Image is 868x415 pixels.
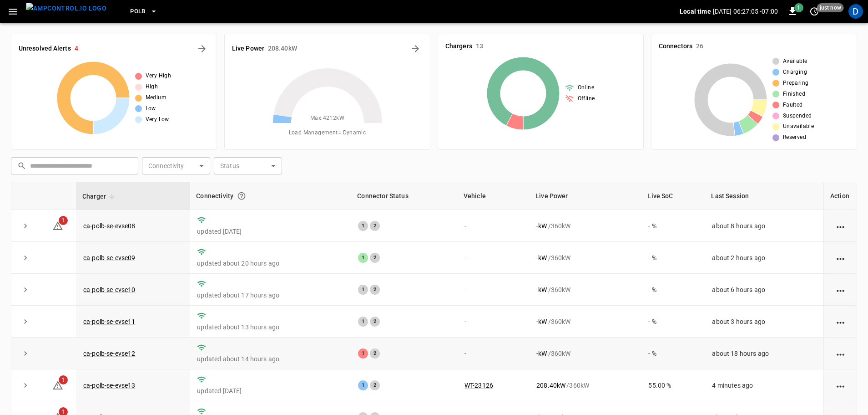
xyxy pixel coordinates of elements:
span: PoLB [130,6,146,17]
button: expand row [19,379,32,392]
div: 2 [370,317,380,327]
p: - kW [536,221,547,231]
div: / 360 kW [536,317,634,326]
span: 1 [794,3,803,12]
a: ca-polb-se-evse08 [83,222,136,230]
th: Action [823,182,857,210]
td: - [457,338,529,369]
a: ca-polb-se-evse13 [83,382,136,389]
h6: Chargers [445,41,472,51]
div: 1 [358,380,368,390]
p: - kW [536,253,547,262]
span: Very High [146,72,172,81]
span: Online [578,83,594,92]
td: about 6 hours ago [705,274,823,306]
span: Faulted [783,101,803,110]
h6: Connectors [659,41,692,51]
td: about 3 hours ago [705,306,823,338]
div: Connectivity [196,188,344,204]
th: Live SoC [641,182,705,210]
div: 2 [370,380,380,390]
div: 2 [370,253,380,263]
p: updated [DATE] [197,227,343,236]
div: action cell options [835,253,846,262]
span: High [146,82,158,92]
div: 1 [358,221,368,231]
span: Charging [783,68,807,77]
span: Charger [82,191,118,202]
div: 1 [358,285,368,295]
p: updated about 17 hours ago [197,291,343,300]
div: 2 [370,221,380,231]
div: / 360 kW [536,285,634,294]
span: Unavailable [783,122,814,131]
button: set refresh interval [807,4,822,19]
button: PoLB [126,3,161,20]
div: / 360 kW [536,221,634,231]
p: updated about 13 hours ago [197,323,343,332]
div: profile-icon [848,4,863,19]
button: expand row [19,219,32,233]
div: action cell options [835,285,846,294]
span: Medium [146,93,167,102]
div: / 360 kW [536,349,634,358]
td: 4 minutes ago [705,369,823,401]
p: - kW [536,317,547,326]
h6: 4 [75,44,78,54]
td: about 2 hours ago [705,242,823,274]
a: 1 [52,381,63,389]
span: Suspended [783,112,812,121]
span: Available [783,57,807,66]
button: Energy Overview [408,41,423,56]
a: WT-23126 [464,382,493,389]
a: ca-polb-se-evse11 [83,318,136,325]
div: 1 [358,253,368,263]
div: 1 [358,348,368,359]
span: just now [817,3,844,12]
th: Vehicle [457,182,529,210]
p: updated about 20 hours ago [197,259,343,268]
div: action cell options [835,317,846,326]
span: Max. 4212 kW [310,114,344,123]
div: action cell options [835,381,846,390]
h6: Live Power [232,44,264,54]
td: - % [641,242,705,274]
h6: 208.40 kW [268,44,297,54]
p: Local time [680,7,711,16]
td: - [457,242,529,274]
div: 2 [370,348,380,359]
a: ca-polb-se-evse10 [83,286,136,293]
p: 208.40 kW [536,381,565,390]
div: 1 [358,317,368,327]
td: - % [641,274,705,306]
button: expand row [19,347,32,360]
h6: 13 [476,41,483,51]
td: about 8 hours ago [705,210,823,242]
span: Load Management = Dynamic [289,128,366,138]
button: Connection between the charger and our software. [233,188,250,204]
a: ca-polb-se-evse09 [83,254,136,261]
span: Low [146,104,156,113]
div: action cell options [835,349,846,358]
td: - [457,210,529,242]
td: - % [641,210,705,242]
td: - [457,274,529,306]
div: / 360 kW [536,381,634,390]
th: Connector Status [351,182,457,210]
h6: 26 [696,41,703,51]
button: expand row [19,283,32,297]
td: 55.00 % [641,369,705,401]
span: 1 [59,216,68,225]
a: 1 [52,221,63,229]
td: - [457,306,529,338]
th: Live Power [529,182,641,210]
div: 2 [370,285,380,295]
div: action cell options [835,221,846,231]
a: ca-polb-se-evse12 [83,350,136,357]
button: All Alerts [195,41,209,56]
div: / 360 kW [536,253,634,262]
td: about 18 hours ago [705,338,823,369]
h6: Unresolved Alerts [19,44,71,54]
p: - kW [536,285,547,294]
th: Last Session [705,182,823,210]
